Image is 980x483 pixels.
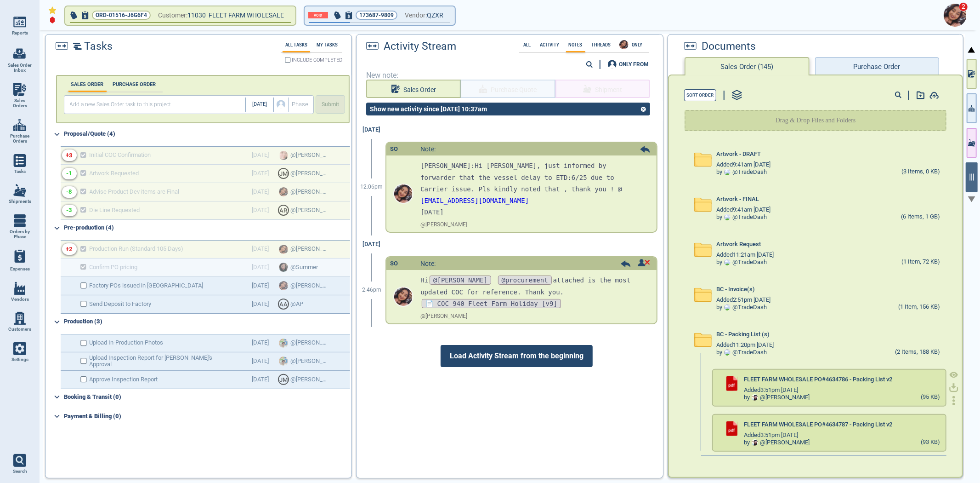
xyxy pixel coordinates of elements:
span: Documents [702,40,756,52]
span: ORD-01516-J6G6F4 [96,11,147,20]
div: (2 Items, 188 KB) [895,349,940,356]
div: -8 [67,189,72,195]
button: Sales Order (145) [685,57,810,75]
img: Avatar [394,287,413,306]
span: Added 9:41am [DATE] [716,207,770,213]
span: INCLUDE COMPLETED [292,58,342,63]
div: by @ TradeDash [716,304,767,311]
div: -3 [67,207,72,214]
p: [DATE] [420,207,642,218]
div: Payment & Billing (0) [64,409,350,424]
button: ORD-01516-J6G6F4Customer:11030 FLEET FARM WHOLESALE [65,6,295,25]
img: Avatar [394,184,413,203]
span: 2 [959,2,968,11]
img: menu_icon [13,342,26,355]
img: Avatar [724,259,731,265]
span: Expenses [10,266,30,272]
img: menu_icon [13,83,26,96]
span: New note: [366,71,654,80]
div: [DATE] [358,236,385,253]
button: 173687-9809Vendor:QZXR [305,6,455,25]
div: Production (3) [64,315,350,329]
a: [EMAIL_ADDRESS][DOMAIN_NAME] [420,195,529,207]
label: All [521,42,534,47]
span: Search [13,469,27,474]
span: BC - Invoice(s) [716,286,755,293]
div: by @ TradeDash [716,214,767,221]
label: Notes [566,42,585,47]
span: Shipments [9,199,31,204]
span: Customer: [158,10,187,21]
span: Artwork - FINAL [716,196,759,203]
span: @ [PERSON_NAME] [420,222,467,228]
img: Avatar [619,40,629,49]
img: Avatar [724,169,731,175]
img: menu_icon [13,184,26,197]
div: (93 KB) [921,439,940,446]
button: Sort Order [684,89,716,101]
span: BC - Packing List (s) [716,331,770,338]
span: 12:06pm [360,184,383,190]
div: Show new activity since [DATE] 10:37am [366,105,491,113]
button: Purchase Order [815,57,939,75]
img: pdf [725,376,739,391]
label: Activity [538,42,562,47]
span: Tasks [14,169,26,174]
label: All Tasks [283,42,310,47]
img: Avatar [752,439,758,446]
span: Note: [420,145,436,153]
span: Sales Order [403,84,436,96]
span: FLEET FARM WHOLESALE PO#4634786 - Packing List v2 [744,376,892,383]
img: Avatar [724,214,731,220]
span: Tasks [85,40,113,52]
span: [DATE] [252,102,267,108]
div: SO [390,146,398,153]
span: Vendor: [405,10,427,21]
div: by @ TradeDash [716,169,767,176]
img: add-document [917,91,925,99]
span: Reports [12,30,28,36]
span: 2:46pm [362,287,381,293]
img: menu_icon [13,119,26,132]
button: Sales Order [366,80,461,98]
label: PURCHASE ORDER [110,81,159,87]
span: Artwork Request [716,241,761,248]
span: QZXR [427,10,443,21]
span: @[PERSON_NAME] [430,276,491,285]
div: ONLY FROM [619,62,649,67]
span: Sales Order Inbox [7,63,32,73]
img: add-document [929,92,939,99]
div: Pre-production (4) [64,221,350,236]
span: Added 3:51pm [DATE] [744,432,798,439]
img: Avatar [724,304,731,310]
span: FLEET FARM WHOLESALE [209,11,284,19]
p: Drag & Drop Files and Folders [776,116,856,125]
div: (95 KB) [921,394,940,401]
span: 11030 [187,10,209,21]
img: timeline2 [73,43,82,50]
div: (6 Items, 1 GB) [901,213,940,221]
div: by @ [PERSON_NAME] [744,394,810,401]
p: [PERSON_NAME]:Hi [PERSON_NAME], just informed by forwarder that the vessel delay to ETD:6/25 due ... [420,160,642,207]
span: Purchase Orders [7,133,32,144]
img: pdf [725,421,739,436]
img: menu_icon [13,312,26,325]
div: +2 [66,246,73,253]
div: by @ [PERSON_NAME] [744,439,810,446]
div: by @ TradeDash [716,259,767,266]
span: Orders by Phase [7,229,32,240]
span: Load Activity Stream from the beginning [441,345,593,367]
img: menu_icon [13,154,26,167]
span: Added 9:41am [DATE] [716,161,770,168]
div: by @ TradeDash [716,349,767,356]
span: Artwork - DRAFT [716,151,761,158]
label: Threads [589,42,614,47]
div: Proposal/Quote (4) [64,127,350,142]
input: Add a new Sales Order task to this project [66,98,246,112]
div: SO [390,260,398,267]
div: (1 Item, 72 KB) [901,259,940,266]
span: Settings [11,357,28,362]
span: ONLY [629,42,646,47]
img: Avatar [724,349,731,356]
div: +3 [66,152,73,159]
